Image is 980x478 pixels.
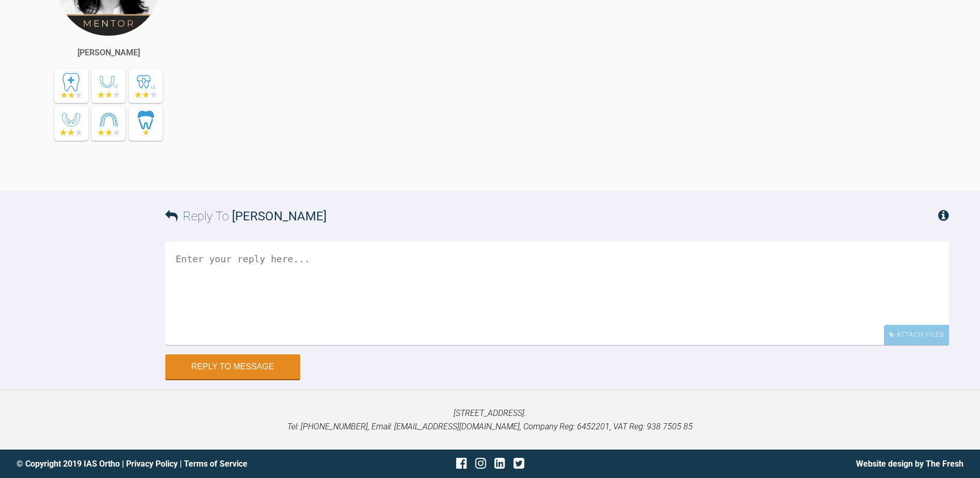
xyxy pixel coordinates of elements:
[856,459,963,469] a: Website design by The Fresh
[184,459,247,469] a: Terms of Service
[165,206,326,226] h3: Reply To
[77,46,140,59] div: [PERSON_NAME]
[165,354,300,379] button: Reply to Message
[17,407,963,433] p: [STREET_ADDRESS]. Tel: [PHONE_NUMBER], Email: [EMAIL_ADDRESS][DOMAIN_NAME], Company Reg: 6452201,...
[884,325,949,345] div: Attach Files
[17,457,332,471] div: © Copyright 2019 IAS Ortho | |
[126,459,178,469] a: Privacy Policy
[232,209,326,223] span: [PERSON_NAME]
